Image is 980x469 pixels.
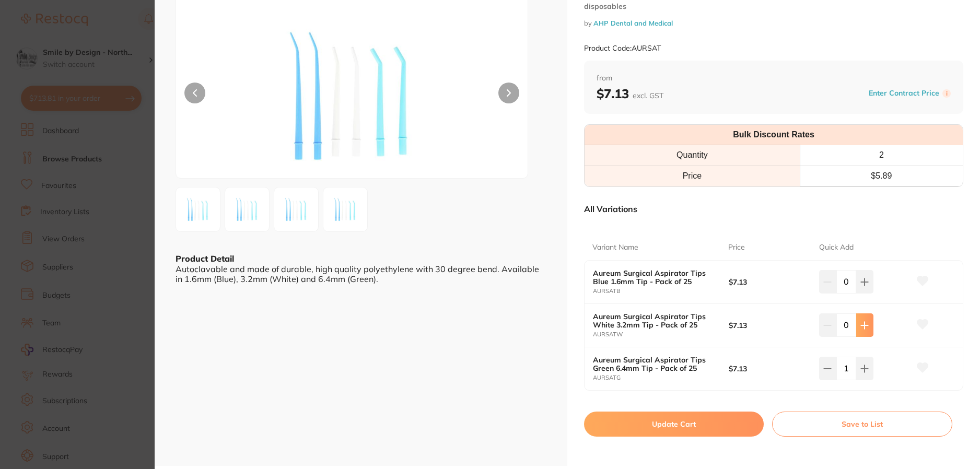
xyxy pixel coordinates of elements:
[593,269,715,286] b: Aureum Surgical Aspirator Tips Blue 1.6mm Tip - Pack of 25
[247,13,458,178] img: NjE3MTY
[584,2,963,11] small: disposables
[176,253,234,264] b: Product Detail
[326,191,364,228] img: NjE3MTg
[585,145,800,166] th: Quantity
[593,312,715,329] b: Aureum Surgical Aspirator Tips White 3.2mm Tip - Pack of 25
[585,125,963,145] th: Bulk Discount Rates
[277,191,315,228] img: NjE3MTc
[819,242,854,253] p: Quick Add
[597,73,951,84] span: from
[593,374,729,381] small: AURSATG
[729,278,810,286] b: $7.13
[228,191,266,228] img: NjE3MTk
[592,242,638,253] p: Variant Name
[585,166,800,186] td: Price
[584,44,661,53] small: Product Code: AURSAT
[593,19,673,27] a: AHP Dental and Medical
[593,331,729,338] small: AURSATW
[866,88,942,98] button: Enter Contract Price
[176,264,546,284] div: Autoclavable and made of durable, high quality polyethylene with 30 degree bend. Available in 1.6...
[584,412,764,437] button: Update Cart
[729,321,810,330] b: $7.13
[800,166,963,186] td: $ 5.89
[772,412,952,437] button: Save to List
[800,145,963,166] th: 2
[179,191,217,228] img: NjE3MTY
[584,19,963,27] small: by
[584,204,637,214] p: All Variations
[593,288,729,295] small: AURSATB
[633,91,663,100] span: excl. GST
[728,242,745,253] p: Price
[729,365,810,373] b: $7.13
[942,89,951,98] label: i
[593,356,715,372] b: Aureum Surgical Aspirator Tips Green 6.4mm Tip - Pack of 25
[597,86,663,101] b: $7.13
